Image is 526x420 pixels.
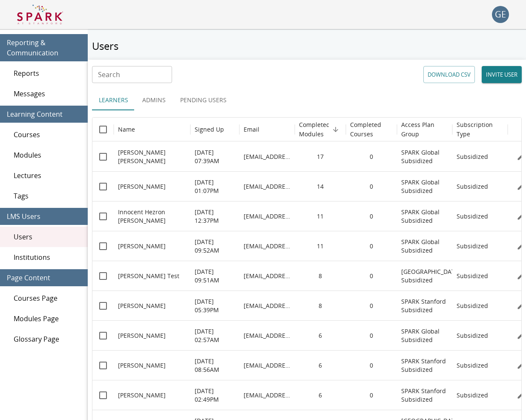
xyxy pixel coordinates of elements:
svg: Edit [517,272,525,280]
span: Reports [14,68,81,78]
p: SPARK Stanford Subsidized [401,297,448,314]
button: account of current user [492,6,509,23]
div: 11 [295,231,346,261]
div: 6 [295,320,346,350]
p: SPARK Global Subsidized [401,148,448,165]
span: Learning Content [7,109,81,119]
svg: Edit [517,331,525,340]
p: [GEOGRAPHIC_DATA] Subsidized [401,268,461,285]
svg: Edit [517,361,525,370]
div: user types [92,90,522,110]
div: rieko@stanford.edu [239,350,295,380]
p: SPARK Global Subsidized [401,238,448,255]
div: Name [118,125,135,133]
span: Lectures [14,170,81,181]
div: 8 [295,261,346,291]
div: g.ehrenk@gmail.com [239,261,295,291]
h6: Completed Modules [299,120,330,139]
svg: Edit [517,302,525,310]
svg: Edit [517,152,525,161]
p: [PERSON_NAME] [118,361,166,370]
h6: Access Plan Group [401,120,448,139]
span: Glossary Page [14,334,81,344]
span: LMS Users [7,211,81,222]
div: 17 [295,141,346,171]
p: [DATE] 07:39AM [195,148,235,165]
p: Subsidized [457,272,488,280]
div: rthelingwani@aibst.edu.zw [239,231,295,261]
span: Reporting & Communication [7,37,81,58]
p: SPARK Stanford Subsidized [401,357,448,374]
svg: Edit [517,212,525,221]
div: Email [244,125,259,133]
button: Sort [330,124,342,135]
div: 0 [346,350,397,380]
div: 0 [346,141,397,171]
p: [DATE] 02:49PM [195,387,235,404]
div: 8 [295,291,346,320]
p: [DATE] 02:57AM [195,327,235,344]
span: Tags [14,191,81,201]
span: Courses Page [14,293,81,303]
p: Subsidized [457,331,488,340]
h6: Subscription Type [457,120,503,139]
div: 0 [346,231,397,261]
span: Courses [14,129,81,140]
p: [DATE] 12:37PM [195,208,235,225]
button: Learners [92,90,135,110]
span: Modules [14,150,81,160]
p: Subsidized [457,361,488,370]
div: emade.nkwelle@ubuea.cm [239,141,295,171]
svg: Edit [517,391,525,400]
span: Page Content [7,273,81,283]
div: 0 [346,320,397,350]
p: [PERSON_NAME] [118,302,166,310]
div: 14 [295,171,346,201]
p: [DATE] 09:52AM [195,238,235,255]
h6: Signed Up [195,125,224,134]
div: 0 [346,380,397,410]
p: SPARK Global Subsidized [401,178,448,195]
p: [PERSON_NAME] [118,182,166,191]
p: Subsidized [457,152,488,161]
p: SPARK Global Subsidized [401,208,448,225]
h6: Completed Courses [350,120,392,139]
div: 11 [295,201,346,231]
div: GE [492,6,509,23]
div: 0 [346,201,397,231]
p: Innocent Hezron [PERSON_NAME] [118,208,186,225]
span: Institutions [14,252,81,262]
p: Subsidized [457,182,488,191]
button: Admins [135,90,173,110]
div: souleymanrahamahassan@gmail.com [239,171,295,201]
span: Modules Page [14,314,81,324]
button: Invite user [482,66,522,83]
svg: Edit [517,182,525,191]
p: [PERSON_NAME] [PERSON_NAME] [118,148,186,165]
p: Subsidized [457,302,488,310]
button: Download CSV [423,66,475,83]
p: Subsidized [457,212,488,221]
p: [DATE] 09:51AM [195,268,235,285]
h5: Users [88,39,526,53]
p: [PERSON_NAME] [118,242,166,250]
span: Users [14,232,81,242]
button: Pending Users [173,90,233,110]
p: [PERSON_NAME] Test [118,272,179,280]
div: 0 [346,261,397,291]
svg: Edit [517,242,525,250]
div: 6 [295,380,346,410]
div: innocenthezron73@gmail.com [239,201,295,231]
img: Logo of SPARK at Stanford [17,4,63,25]
p: [DATE] 05:39PM [195,297,235,314]
p: SPARK Global Subsidized [401,327,448,344]
p: Subsidized [457,242,488,250]
div: 6 [295,350,346,380]
div: dmendel1@stanford.edu [239,380,295,410]
p: [PERSON_NAME] [118,331,166,340]
div: segda.abdoulaye@yahoo.fr [239,320,295,350]
div: jwonkim@stanford.edu [239,291,295,320]
p: SPARK Stanford Subsidized [401,387,448,404]
div: 0 [346,291,397,320]
p: [PERSON_NAME] [118,391,166,400]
